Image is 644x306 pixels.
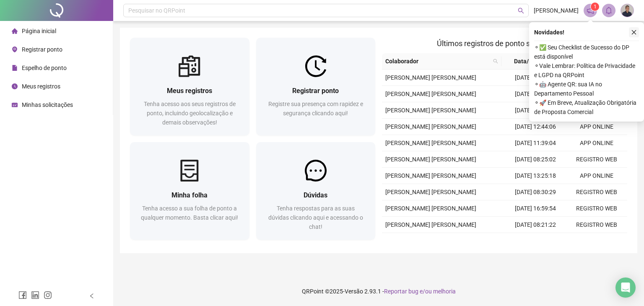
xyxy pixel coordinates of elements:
[18,291,27,299] span: facebook
[345,288,363,295] span: Versão
[566,200,627,217] td: REGISTRO WEB
[505,102,566,119] td: [DATE] 16:13:41
[89,293,95,299] span: left
[144,101,236,126] span: Tenha acesso aos seus registros de ponto, incluindo geolocalização e demais observações!
[505,70,566,86] td: [DATE] 20:17:03
[113,277,644,306] footer: QRPoint © 2025 - 2.93.1 -
[505,184,566,200] td: [DATE] 08:30:29
[505,57,551,66] span: Data/Hora
[385,91,476,97] span: [PERSON_NAME] [PERSON_NAME]
[518,8,524,14] span: search
[256,38,376,135] a: Registrar pontoRegistre sua presença com rapidez e segurança clicando aqui!
[501,53,561,70] th: Data/Hora
[385,205,476,212] span: [PERSON_NAME] [PERSON_NAME]
[130,142,249,240] a: Minha folhaTenha acesso a sua folha de ponto a qualquer momento. Basta clicar aqui!
[22,28,56,34] span: Página inicial
[385,172,476,179] span: [PERSON_NAME] [PERSON_NAME]
[130,38,249,135] a: Meus registrosTenha acesso aos seus registros de ponto, incluindo geolocalização e demais observa...
[534,80,639,98] span: ⚬ 🤖 Agente QR: sua IA no Departamento Pessoal
[534,61,639,80] span: ⚬ Vale Lembrar: Política de Privacidade e LGPD na QRPoint
[385,140,476,146] span: [PERSON_NAME] [PERSON_NAME]
[534,98,639,117] span: ⚬ 🚀 Em Breve, Atualização Obrigatória de Proposta Comercial
[505,86,566,102] td: [DATE] 18:15:54
[566,119,627,135] td: APP ONLINE
[385,107,476,114] span: [PERSON_NAME] [PERSON_NAME]
[566,135,627,151] td: APP ONLINE
[566,233,627,249] td: REGISTRO WEB
[491,55,500,67] span: search
[12,83,18,89] span: clock-circle
[505,200,566,217] td: [DATE] 16:59:54
[594,4,597,10] span: 1
[385,189,476,195] span: [PERSON_NAME] [PERSON_NAME]
[587,7,594,14] span: notification
[268,205,363,230] span: Tenha respostas para as suas dúvidas clicando aqui e acessando o chat!
[437,39,572,48] span: Últimos registros de ponto sincronizados
[385,74,476,81] span: [PERSON_NAME] [PERSON_NAME]
[22,65,67,71] span: Espelho de ponto
[566,151,627,168] td: REGISTRO WEB
[534,28,564,37] span: Novidades !
[505,151,566,168] td: [DATE] 08:25:02
[591,3,599,11] sup: 1
[566,168,627,184] td: APP ONLINE
[292,87,339,95] span: Registrar ponto
[605,7,613,14] span: bell
[22,101,73,108] span: Minhas solicitações
[167,87,212,95] span: Meus registros
[615,277,636,298] div: Open Intercom Messenger
[505,233,566,249] td: [DATE] 17:19:59
[631,29,637,35] span: close
[171,191,208,199] span: Minha folha
[12,47,18,52] span: environment
[22,83,60,90] span: Meus registros
[385,57,490,66] span: Colaborador
[12,102,18,108] span: schedule
[505,217,566,233] td: [DATE] 08:21:22
[141,205,238,221] span: Tenha acesso a sua folha de ponto a qualquer momento. Basta clicar aqui!
[385,156,476,163] span: [PERSON_NAME] [PERSON_NAME]
[505,135,566,151] td: [DATE] 11:39:04
[385,221,476,228] span: [PERSON_NAME] [PERSON_NAME]
[493,59,498,64] span: search
[256,142,376,240] a: DúvidasTenha respostas para as suas dúvidas clicando aqui e acessando o chat!
[384,288,456,295] span: Reportar bug e/ou melhoria
[385,123,476,130] span: [PERSON_NAME] [PERSON_NAME]
[12,28,18,34] span: home
[534,43,639,61] span: ⚬ ✅ Seu Checklist de Sucesso do DP está disponível
[566,217,627,233] td: REGISTRO WEB
[31,291,39,299] span: linkedin
[566,184,627,200] td: REGISTRO WEB
[12,65,18,71] span: file
[268,101,363,117] span: Registre sua presença com rapidez e segurança clicando aqui!
[22,46,62,53] span: Registrar ponto
[304,191,327,199] span: Dúvidas
[505,119,566,135] td: [DATE] 12:44:06
[44,291,52,299] span: instagram
[505,168,566,184] td: [DATE] 13:25:18
[621,4,634,17] img: 89255
[534,6,579,15] span: [PERSON_NAME]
